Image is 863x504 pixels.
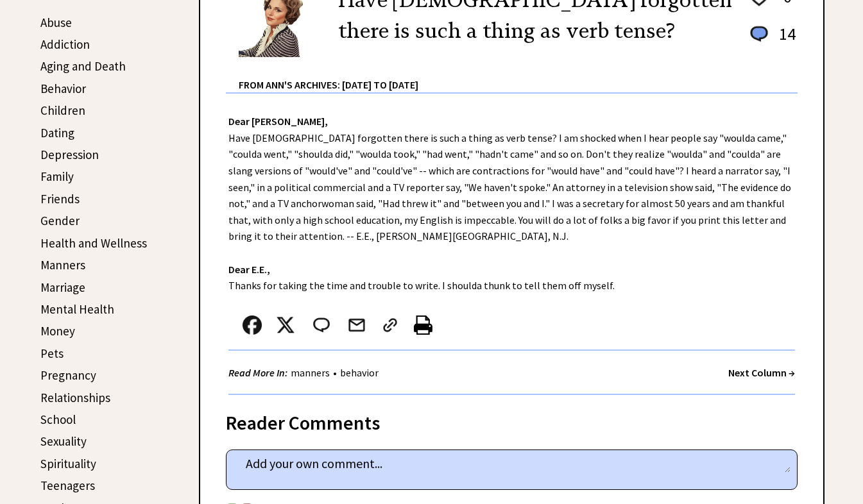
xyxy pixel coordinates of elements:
[40,125,74,140] a: Dating
[239,58,798,92] div: From Ann's Archives: [DATE] to [DATE]
[40,213,80,228] a: Gender
[748,24,771,44] img: message_round%201.png
[414,315,432,335] img: printer%20icon.png
[276,315,295,335] img: x_small.png
[40,37,90,52] a: Addiction
[228,263,270,276] strong: Dear E.E.,
[40,367,96,383] a: Pregnancy
[226,409,798,430] div: Reader Comments
[40,169,74,184] a: Family
[40,346,64,361] a: Pets
[40,235,147,251] a: Health and Wellness
[40,15,72,30] a: Abuse
[40,433,87,449] a: Sexuality
[347,315,366,335] img: mail.png
[40,280,85,295] a: Marriage
[311,315,332,335] img: message_round%202.png
[40,323,75,339] a: Money
[337,366,382,379] a: behavior
[40,390,110,405] a: Relationships
[40,103,85,118] a: Children
[228,366,287,379] strong: Read More In:
[40,147,99,162] a: Depression
[40,412,76,427] a: School
[228,115,328,128] strong: Dear [PERSON_NAME],
[380,315,400,335] img: link_02.png
[40,301,114,317] a: Mental Health
[228,365,382,381] div: •
[200,94,823,395] div: Have [DEMOGRAPHIC_DATA] forgotten there is such a thing as verb tense? I am shocked when I hear p...
[40,456,96,471] a: Spirituality
[728,366,795,379] a: Next Column →
[243,315,262,335] img: facebook.png
[40,81,86,96] a: Behavior
[287,366,333,379] a: manners
[773,23,796,57] td: 14
[40,58,126,74] a: Aging and Death
[40,191,80,206] a: Friends
[40,478,95,493] a: Teenagers
[40,257,85,273] a: Manners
